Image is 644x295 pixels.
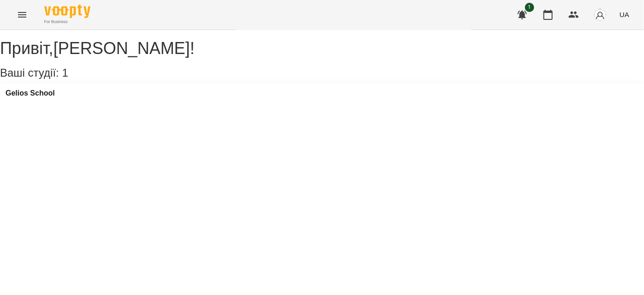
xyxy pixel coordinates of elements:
img: avatar_s.png [594,8,607,21]
span: UA [620,10,629,19]
button: UA [616,6,633,23]
a: Gelios School [6,89,55,97]
button: Menu [11,4,33,26]
span: 1 [62,66,68,79]
img: Voopty Logo [44,5,90,18]
span: For Business [44,19,90,25]
span: 1 [525,3,534,12]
